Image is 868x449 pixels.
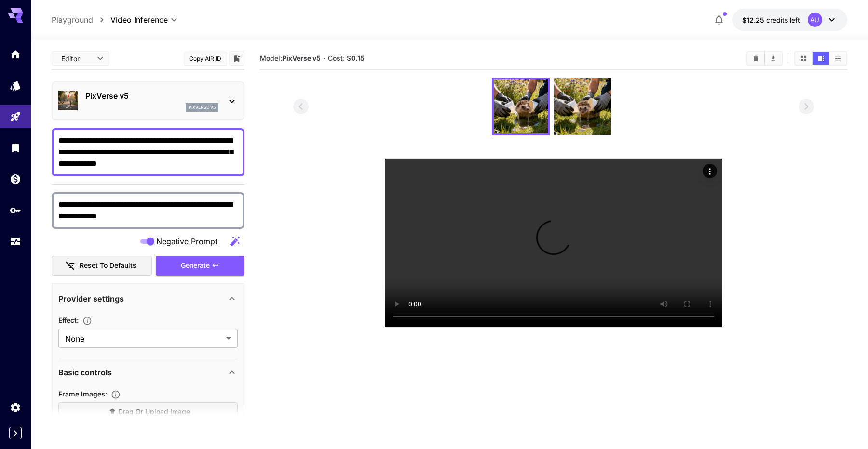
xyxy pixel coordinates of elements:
[747,52,764,65] button: Clear All
[328,54,365,62] span: Cost: $
[52,14,93,26] a: Playground
[742,16,766,24] span: $12.25
[794,51,847,66] div: Show media in grid viewShow media in video viewShow media in list view
[65,333,222,344] span: None
[494,79,548,133] img: i+MCXwAAAAZJREFUAwBnZrPfhU0heAAAAABJRU5ErkJggg==
[282,54,321,62] b: PixVerse v5
[765,52,782,65] button: Download All
[58,367,112,378] p: Basic controls
[10,236,21,248] div: Usage
[10,111,21,123] div: Playground
[703,164,717,178] div: Actions
[808,13,822,27] div: AU
[85,90,218,102] p: PixVerse v5
[351,54,365,62] b: 0.15
[156,256,244,276] button: Generate
[829,52,846,65] button: Show media in list view
[10,401,21,413] div: Settings
[766,16,800,24] span: credits left
[184,52,227,66] button: Copy AIR ID
[554,78,611,135] img: +q0wd4AAAABklEQVQDAInbw5i57Nf1AAAAAElFTkSuQmCC
[110,14,168,26] span: Video Inference
[58,316,79,324] span: Effect :
[746,51,783,66] div: Clear AllDownload All
[189,104,216,111] p: pixverse_v5
[52,14,110,26] nav: breadcrumb
[10,79,21,92] div: Models
[107,390,124,399] button: Upload frame images.
[58,293,124,304] p: Provider settings
[323,53,325,64] p: ·
[61,53,91,64] span: Editor
[10,173,21,185] div: Wallet
[156,236,217,247] span: Negative Prompt
[232,53,241,64] button: Add to library
[813,52,829,65] button: Show media in video view
[10,48,21,60] div: Home
[58,86,238,116] div: PixVerse v5pixverse_v5
[10,142,21,154] div: Library
[58,287,238,310] div: Provider settings
[742,15,800,25] div: $12.25493
[58,361,238,384] div: Basic controls
[58,402,238,422] label: Drag or upload image
[9,427,22,439] button: Expand sidebar
[260,54,321,62] span: Model:
[795,52,812,65] button: Show media in grid view
[732,9,847,31] button: $12.25493AU
[10,204,21,216] div: API Keys
[181,260,210,272] span: Generate
[58,390,107,398] span: Frame Images :
[52,256,152,276] button: Reset to defaults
